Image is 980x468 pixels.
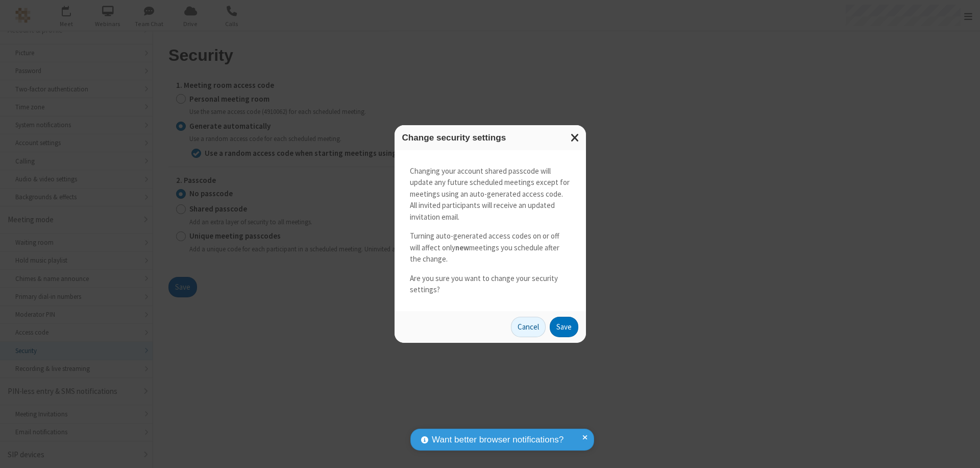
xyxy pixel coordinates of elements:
[410,230,571,265] p: Turning auto-generated access codes on or off will affect only meetings you schedule after the ch...
[410,273,571,296] p: Are you sure you want to change your security settings?
[402,133,578,143] h3: Change security settings
[565,125,586,150] button: Close modal
[432,433,563,447] span: Want better browser notifications?
[410,166,571,223] p: Changing your account shared passcode will update any future scheduled meetings except for meetin...
[455,243,469,252] strong: new
[511,317,546,337] button: Cancel
[550,317,578,337] button: Save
